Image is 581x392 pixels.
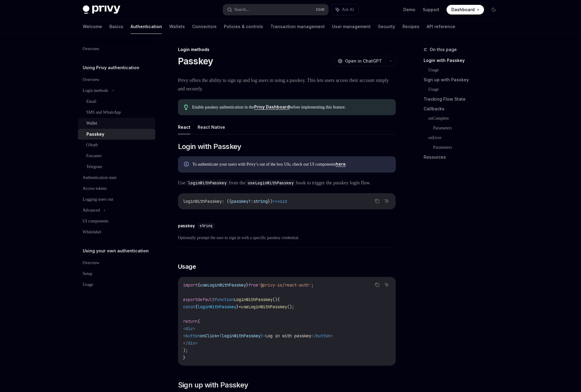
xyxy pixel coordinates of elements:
[200,223,212,228] span: string
[248,282,258,288] span: from
[331,333,333,339] span: >
[342,7,354,13] span: Ask AI
[183,282,198,288] span: import
[78,268,155,279] a: Setup
[78,216,155,227] a: UI components
[178,262,196,271] span: Usage
[345,58,382,64] span: Open in ChatGPT
[273,297,277,302] span: ()
[433,123,503,133] a: Parameters
[424,56,503,65] a: Login with Passkey
[428,133,503,143] a: onError
[83,19,102,34] a: Welcome
[198,120,225,134] button: React Native
[178,56,213,66] h1: Passkey
[489,5,499,15] button: Toggle dark mode
[427,19,455,34] a: API reference
[198,297,215,302] span: default
[277,199,287,204] span: void
[311,333,316,339] span: </
[268,199,273,204] span: })
[428,65,503,75] a: Usage
[373,281,381,289] button: Copy the contents from the code block
[223,4,329,15] button: Search...CtrlK
[198,319,200,324] span: (
[265,333,311,339] span: Log in with passkey
[178,47,396,53] div: Login methods
[178,142,241,151] span: Login with Passkey
[234,6,249,13] div: Search...
[424,94,503,104] a: Tracking Flow State
[254,104,289,110] a: Privy Dashboard
[183,333,186,339] span: <
[78,140,155,151] a: OAuth
[78,279,155,290] a: Usage
[424,104,503,114] a: Callbacks
[183,319,198,324] span: return
[83,64,139,71] h5: Using Privy authentication
[198,282,200,288] span: {
[183,297,198,302] span: export
[192,104,389,110] span: Enable passkey authentication in the before implementing this feature.
[428,85,503,94] a: Usage
[253,199,268,204] span: string
[83,259,99,267] div: Overview
[193,326,195,331] span: >
[195,340,198,346] span: >
[83,281,93,288] div: Usage
[78,107,155,118] a: SMS and WhatsApp
[433,143,503,152] a: Parameters
[78,161,155,172] a: Telegram
[215,297,234,302] span: function
[78,194,155,205] a: Logging users out
[424,152,503,162] a: Resources
[447,5,484,15] a: Dashboard
[217,333,219,339] span: =
[78,118,155,129] a: Wallet
[224,19,263,34] a: Policies & controls
[383,197,391,205] button: Ask AI
[195,304,198,309] span: {
[186,333,200,339] span: button
[246,282,248,288] span: }
[86,120,97,127] div: Wallet
[245,180,296,186] code: useLoginWithPasskey
[260,333,263,339] span: }
[131,19,162,34] a: Authentication
[239,304,241,309] span: =
[200,333,217,339] span: onClick
[334,56,386,66] button: Open in ChatGPT
[192,161,390,167] span: To authenticate your users with Privy’s out of the box UIs, check out UI components .
[78,129,155,140] a: Passkey
[83,218,109,225] div: UI components
[248,199,253,204] span: ?:
[83,5,120,14] img: dark logo
[169,19,185,34] a: Wallets
[178,380,248,390] span: Sign up with Passkey
[277,297,280,302] span: {
[178,223,195,229] div: passkey
[83,87,108,94] div: Login methods
[78,227,155,238] a: Whitelabel
[83,76,99,83] div: Overview
[270,19,325,34] a: Transaction management
[236,304,239,309] span: }
[83,270,92,277] div: Setup
[86,163,102,170] div: Telegram
[83,207,100,214] div: Advanced
[383,281,391,289] button: Ask AI
[186,180,229,186] code: loginWithPasskey
[219,333,222,339] span: {
[263,333,265,339] span: >
[178,76,396,93] span: Privy offers the ability to sign up and log users in using a passkey. This lets users access thei...
[258,282,311,288] span: '@privy-io/react-auth'
[109,19,123,34] a: Basics
[86,141,98,149] div: OAuth
[316,333,331,339] span: button
[423,7,439,13] a: Support
[402,19,419,34] a: Recipes
[83,247,149,254] h5: Using your own authentication
[78,258,155,268] a: Overview
[311,282,314,288] span: ;
[403,7,415,13] a: Demo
